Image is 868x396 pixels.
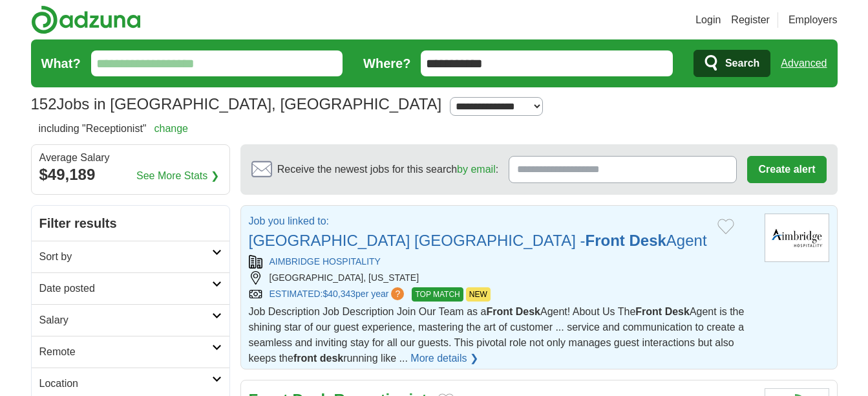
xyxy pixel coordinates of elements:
[363,54,410,73] label: Where?
[725,50,759,76] span: Search
[293,353,317,364] strong: front
[39,249,212,265] h2: Sort by
[391,287,404,300] span: ?
[39,376,212,391] h2: Location
[765,214,829,262] img: Aimbridge Hospitality logo
[270,256,381,267] a: AIMBRIDGE HOSPITALITY
[154,123,189,134] a: change
[585,232,624,249] strong: Front
[39,153,222,163] div: Average Salary
[277,162,498,177] span: Receive the newest jobs for this search :
[457,164,496,175] a: by email
[32,272,229,304] a: Date posted
[39,344,212,360] h2: Remote
[412,287,463,302] span: TOP MATCH
[32,241,229,272] a: Sort by
[39,313,212,328] h2: Salary
[41,54,81,73] label: What?
[249,232,707,249] a: [GEOGRAPHIC_DATA] [GEOGRAPHIC_DATA] -Front DeskAgent
[781,50,827,76] a: Advanced
[323,289,355,299] span: $40,343
[629,232,666,249] strong: Desk
[39,121,189,137] h2: including "Receptionist"
[516,306,540,317] strong: Desk
[39,281,212,296] h2: Date posted
[789,12,838,28] a: Employers
[31,93,57,116] span: 152
[136,168,219,184] a: See More Stats ❯
[717,219,734,234] button: Add to favorite jobs
[249,214,707,229] p: Job you linked to:
[320,353,343,364] strong: desk
[731,12,770,28] a: Register
[249,306,745,364] span: Job Description Job Description Join Our Team as a Agent! About Us The Agent is the shining star ...
[486,306,513,317] strong: Front
[466,287,491,302] span: NEW
[693,50,770,77] button: Search
[32,206,229,241] h2: Filter results
[31,5,141,34] img: Adzuna logo
[665,306,690,317] strong: Desk
[747,156,826,183] button: Create alert
[695,12,721,28] a: Login
[31,95,442,113] h1: Jobs in [GEOGRAPHIC_DATA], [GEOGRAPHIC_DATA]
[249,271,754,285] div: [GEOGRAPHIC_DATA], [US_STATE]
[39,163,222,186] div: $49,189
[32,336,229,368] a: Remote
[410,351,478,366] a: More details ❯
[635,306,662,317] strong: Front
[32,304,229,336] a: Salary
[270,287,407,302] a: ESTIMATED:$40,343per year?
